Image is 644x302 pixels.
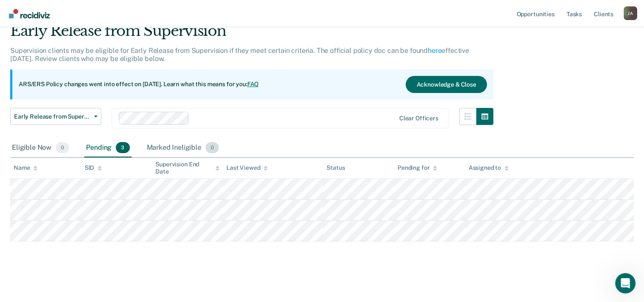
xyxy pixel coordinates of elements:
[10,46,469,63] p: Supervision clients may be eligible for Early Release from Supervision if they meet certain crite...
[226,164,268,171] div: Last Viewed
[145,139,221,157] div: Marked Ineligible0
[116,142,129,153] span: 3
[10,139,71,157] div: Eligible Now0
[469,164,509,171] div: Assigned to
[10,22,493,46] div: Early Release from Supervision
[155,161,220,175] div: Supervision End Date
[85,164,102,171] div: SID
[19,80,259,89] p: ARS/ERS Policy changes went into effect on [DATE]. Learn what this means for you:
[399,115,438,122] div: Clear officers
[326,164,345,171] div: Status
[624,6,637,20] div: J A
[398,164,437,171] div: Pending for
[84,139,131,157] div: Pending3
[10,108,101,125] button: Early Release from Supervision
[14,113,91,120] span: Early Release from Supervision
[624,6,637,20] button: Profile dropdown button
[428,46,441,55] a: here
[56,142,69,153] span: 0
[206,142,219,153] span: 0
[9,9,50,18] img: Recidiviz
[14,164,37,171] div: Name
[247,81,259,87] a: FAQ
[615,273,635,293] iframe: Intercom live chat
[406,76,487,93] button: Acknowledge & Close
